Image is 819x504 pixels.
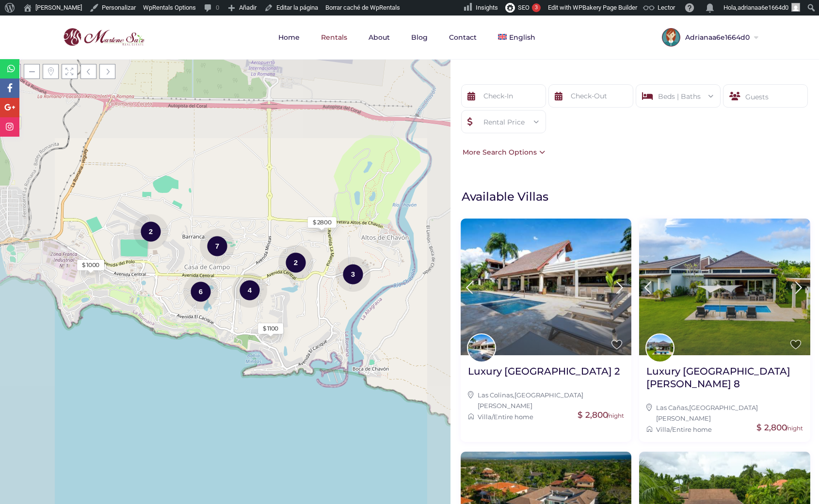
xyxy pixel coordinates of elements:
[478,413,492,421] a: Villa
[311,16,357,59] a: Rentals
[439,16,486,59] a: Contact
[656,425,670,433] a: Villa
[643,85,713,108] div: Beds | Baths
[509,33,535,42] span: English
[401,16,437,59] a: Blog
[460,147,545,157] div: More Search Options
[82,261,99,269] div: $ 1000
[278,244,313,281] div: 2
[200,228,235,264] div: 7
[518,4,530,11] span: SEO
[313,218,332,227] div: $ 2800
[468,365,620,378] h2: Luxury [GEOGRAPHIC_DATA] 2
[646,424,803,435] div: /
[461,84,546,108] input: Check-In
[548,84,633,108] input: Check-Out
[269,16,309,59] a: Home
[478,391,583,409] a: [GEOGRAPHIC_DATA][PERSON_NAME]
[672,425,712,433] a: Entire home
[263,324,278,333] div: $ 1100
[646,365,803,390] h2: Luxury [GEOGRAPHIC_DATA][PERSON_NAME] 8
[532,3,541,12] div: 3
[656,404,688,411] a: Las Cañas
[152,148,298,199] div: Loading Maps
[656,404,758,422] a: [GEOGRAPHIC_DATA][PERSON_NAME]
[478,391,513,399] a: Las Colinas
[336,256,370,292] div: 3
[183,273,218,310] div: 6
[680,34,752,41] span: Adrianaa6e1664d0
[738,4,788,11] span: adrianaa6e1664d0
[723,84,808,108] div: Guests
[462,189,814,204] h1: Available Villas
[469,110,538,134] div: Rental Price
[468,365,620,385] a: Luxury [GEOGRAPHIC_DATA] 2
[461,219,632,355] img: Luxury Villa Colinas 2
[639,219,810,355] img: Luxury Villa Cañas 8
[61,26,147,49] img: logo
[133,213,168,250] div: 2
[359,16,400,59] a: About
[488,16,545,59] a: English
[646,402,803,424] div: ,
[468,411,625,422] div: /
[409,2,463,14] img: Visitas de 48 horas. Haz clic para ver más estadísticas del sitio.
[232,272,267,308] div: 4
[494,413,533,421] a: Entire home
[646,365,803,397] a: Luxury [GEOGRAPHIC_DATA][PERSON_NAME] 8
[468,390,625,411] div: ,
